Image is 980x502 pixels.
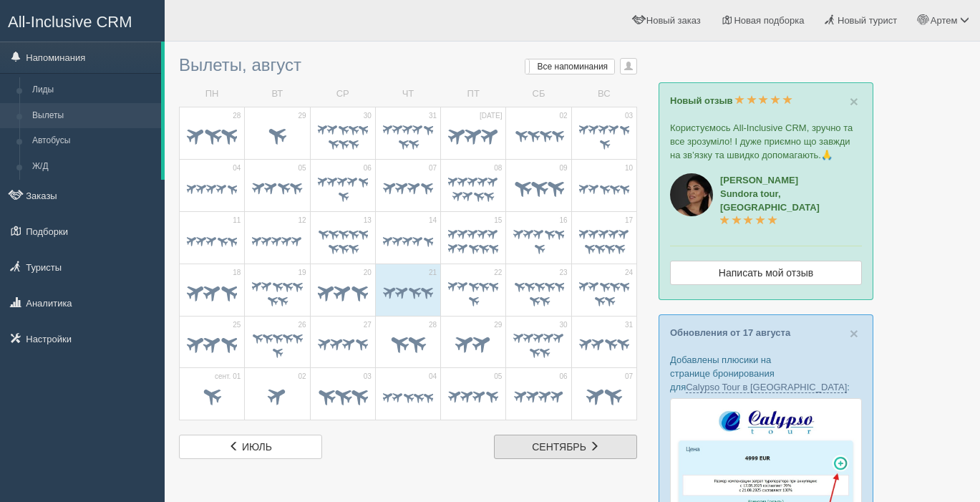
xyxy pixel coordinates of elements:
span: Артем [931,15,958,26]
span: 22 [494,268,502,278]
span: [DATE] [480,111,502,121]
span: Все напоминания [538,62,608,72]
span: 02 [298,372,306,382]
td: ПТ [441,82,506,107]
span: сент. 01 [215,372,241,382]
td: СР [310,82,375,107]
a: Написать мой отзыв [670,261,862,285]
span: 13 [364,216,372,226]
span: 04 [233,163,241,173]
span: 18 [233,268,241,278]
span: 17 [625,216,633,226]
a: Calypso Tour в [GEOGRAPHIC_DATA] [686,382,847,393]
td: СБ [506,82,571,107]
p: Добавлены плюсики на странице бронирования для : [670,353,862,394]
span: 23 [560,268,568,278]
td: ПН [180,82,245,107]
button: Close [850,326,858,341]
span: 12 [298,216,306,226]
span: × [850,93,858,110]
a: июль [179,435,322,459]
span: 28 [233,111,241,121]
span: июль [242,441,272,453]
span: 14 [429,216,437,226]
td: ЧТ [375,82,440,107]
span: 09 [560,163,568,173]
a: All-Inclusive CRM [1,1,164,40]
span: 29 [494,320,502,330]
span: 29 [298,111,306,121]
a: Новый отзыв [670,95,792,106]
td: ВС [571,82,636,107]
span: 07 [429,163,437,173]
span: 25 [233,320,241,330]
a: Автобусы [26,128,161,154]
span: 05 [494,372,502,382]
span: 07 [625,372,633,382]
span: 03 [625,111,633,121]
span: 19 [298,268,306,278]
span: Новая подборка [734,15,804,26]
span: 05 [298,163,306,173]
span: сентябрь [532,441,586,453]
span: 30 [364,111,372,121]
h3: Вылеты, август [179,56,637,74]
span: 31 [625,320,633,330]
span: 03 [364,372,372,382]
span: 28 [429,320,437,330]
span: 16 [560,216,568,226]
span: 26 [298,320,306,330]
span: × [850,325,858,342]
span: 15 [494,216,502,226]
span: 02 [560,111,568,121]
span: 24 [625,268,633,278]
a: Ж/Д [26,154,161,180]
a: [PERSON_NAME]Sundora tour, [GEOGRAPHIC_DATA] [720,175,820,226]
span: 06 [560,372,568,382]
span: 31 [429,111,437,121]
span: 27 [364,320,372,330]
span: 20 [364,268,372,278]
span: Новый заказ [646,15,701,26]
span: 30 [560,320,568,330]
a: сентябрь [494,435,637,459]
a: Обновления от 17 августа [670,327,790,338]
a: Вылеты [26,103,161,129]
span: Новый турист [838,15,897,26]
span: 06 [364,163,372,173]
a: Лиды [26,77,161,103]
p: Користуємось All-Inclusive CRM, зручно та все зрозуміло! І дуже приємно що завжди на зв’язку та ш... [670,121,862,162]
span: 21 [429,268,437,278]
span: All-Inclusive CRM [8,13,132,31]
td: ВТ [245,82,310,107]
button: Close [850,94,858,109]
span: 10 [625,163,633,173]
span: 11 [233,216,241,226]
span: 08 [494,163,502,173]
span: 04 [429,372,437,382]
